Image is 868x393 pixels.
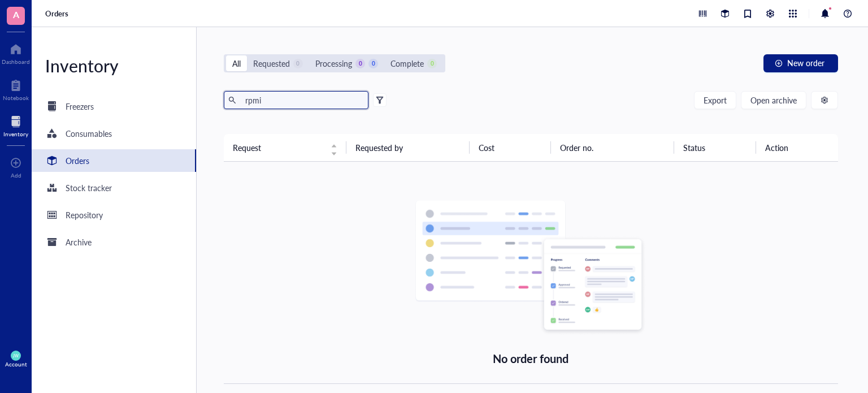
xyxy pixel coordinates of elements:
a: Freezers [32,95,196,118]
a: Consumables [32,122,196,145]
th: Status [674,134,756,161]
th: Requested by [346,134,469,161]
div: Archive [66,236,92,248]
a: Repository [32,204,196,226]
div: Complete [390,57,424,70]
div: 0 [427,59,437,68]
a: Orders [45,8,71,19]
a: Dashboard [2,40,30,65]
div: Stock tracker [66,182,112,194]
img: Empty state [415,200,646,336]
th: Request [224,134,346,161]
a: Archive [32,231,196,253]
div: Consumables [66,127,112,140]
div: Processing [315,57,352,70]
div: Repository [66,209,103,221]
div: segmented control [224,54,445,72]
a: Notebook [3,76,29,101]
div: Orders [66,154,89,167]
div: No order found [493,349,569,368]
div: Inventory [3,131,28,137]
div: Notebook [3,94,29,101]
div: Inventory [32,54,196,77]
div: 0 [355,59,365,68]
button: Open archive [741,91,806,109]
a: Inventory [3,113,28,137]
input: Find orders in table [241,92,364,109]
div: Add [11,172,21,179]
div: Requested [253,57,290,70]
div: Account [5,361,27,368]
th: Order no. [551,134,674,161]
div: 0 [368,59,378,68]
div: Dashboard [2,58,30,65]
div: 0 [293,59,303,68]
button: New order [763,54,838,72]
span: Export [704,96,727,105]
div: All [232,57,241,70]
span: Request [233,141,324,154]
button: Export [694,91,736,109]
span: JW [13,353,18,358]
a: Orders [32,149,196,172]
a: Stock tracker [32,176,196,199]
th: Cost [470,134,552,161]
span: Open archive [750,96,797,105]
span: New order [787,58,824,67]
th: Action [756,134,838,161]
div: Freezers [66,100,94,113]
span: A [13,7,19,21]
